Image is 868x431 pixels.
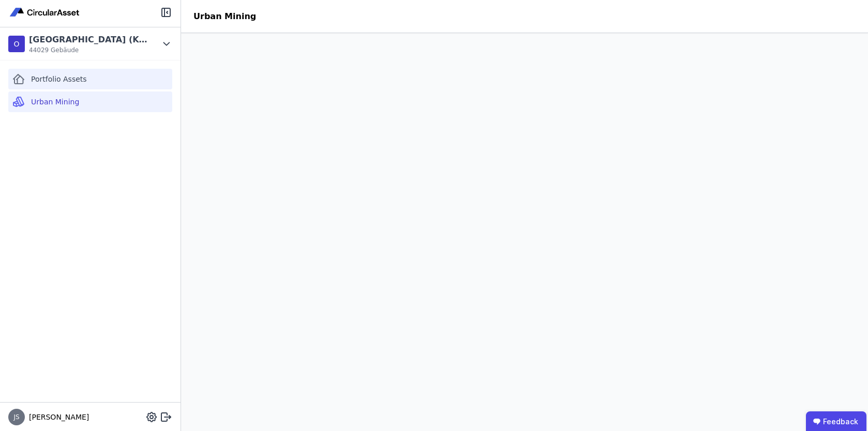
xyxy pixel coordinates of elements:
[13,414,19,420] span: JS
[25,412,89,422] span: [PERSON_NAME]
[8,6,82,19] img: Concular
[31,74,87,84] span: Portfolio Assets
[31,97,79,107] span: Urban Mining
[29,34,148,46] div: [GEOGRAPHIC_DATA] (Köster)
[181,10,268,23] div: Urban Mining
[8,36,25,52] div: O
[181,33,868,431] iframe: retool
[29,46,148,54] span: 44029 Gebäude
